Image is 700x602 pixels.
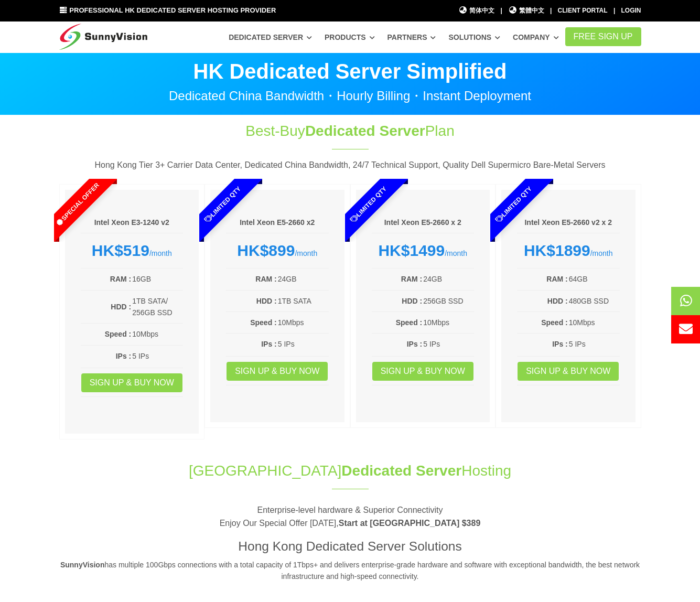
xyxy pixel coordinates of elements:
[423,316,474,329] td: 10Mbps
[423,273,474,285] td: 24GB
[341,463,461,479] span: Dedicated Server
[372,362,473,381] a: Sign up & Buy Now
[179,160,267,249] span: Limited Qty
[305,123,425,139] span: Dedicated Server
[81,241,184,260] div: /month
[110,275,131,283] b: RAM :
[59,537,641,555] h3: Hong Kong Dedicated Server Solutions
[33,160,121,249] span: Special Offer
[277,273,329,285] td: 24GB
[111,303,131,311] b: HDD :
[518,362,619,381] a: Sign up & Buy Now
[255,275,276,283] b: RAM :
[372,241,475,260] div: /month
[550,6,552,16] li: |
[568,338,620,350] td: 5 IPs
[261,340,277,348] b: IPs :
[517,241,620,260] div: /month
[59,90,641,102] p: Dedicated China Bandwidth・Hourly Billing・Instant Deployment
[226,218,329,228] h6: Intel Xeon E5-2660 x2
[132,328,183,340] td: 10Mbps
[250,318,277,327] b: Speed :
[237,242,295,259] strong: HK$899
[470,160,558,249] span: Limited Qty
[407,340,423,348] b: IPs :
[387,28,436,47] a: Partners
[508,6,544,16] a: 繁體中文
[517,218,620,228] h6: Intel Xeon E5-2660 v2 x 2
[132,350,183,362] td: 5 IPs
[401,275,422,283] b: RAM :
[546,275,567,283] b: RAM :
[132,273,183,285] td: 16GB
[59,158,641,172] p: Hong Kong Tier 3+ Carrier Data Center, Dedicated China Bandwidth, 24/7 Technical Support, Quality...
[325,28,375,47] a: Products
[568,273,620,285] td: 64GB
[277,338,329,350] td: 5 IPs
[565,27,641,46] a: FREE Sign Up
[59,61,641,82] p: HK Dedicated Server Simplified
[459,6,495,16] a: 简体中文
[229,28,312,47] a: Dedicated Server
[277,295,329,307] td: 1TB SATA
[81,218,184,228] h6: Intel Xeon E3-1240 v2
[423,338,474,350] td: 5 IPs
[558,7,608,14] a: Client Portal
[105,330,132,338] b: Speed :
[59,503,641,530] p: Enterprise-level hardware & Superior Connectivity Enjoy Our Special Offer [DATE],
[176,121,525,141] h1: Best-Buy Plan
[513,28,559,47] a: Company
[339,519,481,528] strong: Start at [GEOGRAPHIC_DATA] $389
[226,241,329,260] div: /month
[81,373,182,392] a: Sign up & Buy Now
[116,352,132,360] b: IPs :
[402,297,422,305] b: HDD :
[541,318,568,327] b: Speed :
[92,242,149,259] strong: HK$519
[621,7,641,14] a: Login
[60,561,105,569] strong: SunnyVision
[59,460,641,481] h1: [GEOGRAPHIC_DATA] Hosting
[396,318,423,327] b: Speed :
[613,6,615,16] li: |
[227,362,328,381] a: Sign up & Buy Now
[552,340,568,348] b: IPs :
[500,6,502,16] li: |
[324,160,412,249] span: Limited Qty
[132,295,183,319] td: 1TB SATA/ 256GB SSD
[448,28,500,47] a: Solutions
[59,559,641,583] p: has multiple 100Gbps connections with a total capacity of 1Tbps+ and delivers enterprise-grade ha...
[277,316,329,329] td: 10Mbps
[378,242,445,259] strong: HK$1499
[69,6,276,14] span: Professional HK Dedicated Server Hosting Provider
[524,242,590,259] strong: HK$1899
[547,297,568,305] b: HDD :
[568,295,620,307] td: 480GB SSD
[423,295,474,307] td: 256GB SSD
[256,297,277,305] b: HDD :
[372,218,475,228] h6: Intel Xeon E5-2660 x 2
[568,316,620,329] td: 10Mbps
